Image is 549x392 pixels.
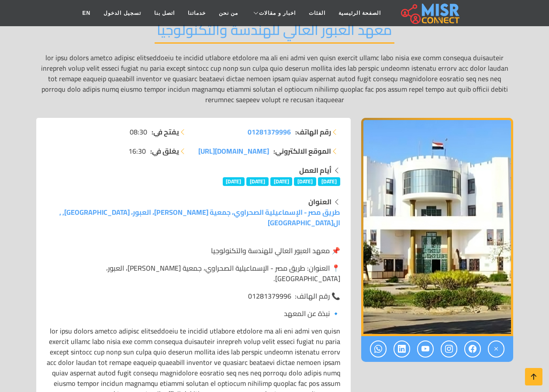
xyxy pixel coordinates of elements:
span: [DOMAIN_NAME][URL] [198,144,269,158]
p: 📍 العنوان: طريق مصر - الإسماعيلية الصحراوي، جمعية [PERSON_NAME]، العبور، [GEOGRAPHIC_DATA]. [47,263,340,284]
strong: يغلق في: [150,146,179,156]
div: 1 / 1 [361,118,513,336]
a: EN [76,5,97,21]
strong: الموقع الالكتروني: [273,146,331,156]
a: من نحن [212,5,245,21]
a: خدماتنا [181,5,212,21]
p: 🔹 نبذة عن المعهد [47,308,340,319]
strong: العنوان [308,195,331,208]
p: lor ipsu dolors ametco adipisc elitseddoeiu te incidid utlabore etdolore ma ali eni admi ven quis... [36,52,513,105]
p: 📌 معهد العبور العالي للهندسة والتكنولوجيا [47,245,340,256]
span: 08:30 [130,127,147,137]
p: 📞 رقم الهاتف: 01281379996 [47,291,340,301]
a: تسجيل الدخول [97,5,147,21]
a: طريق مصر - الإسماعيلية الصحراوي، جمعية [PERSON_NAME]، العبور، [GEOGRAPHIC_DATA], , ال[GEOGRAPHIC_... [59,206,340,229]
span: اخبار و مقالات [259,9,296,17]
span: [DATE] [294,177,316,186]
img: معهد العبور العالي للهندسة والتكنولوجيا [361,118,513,336]
strong: رقم الهاتف: [295,127,331,137]
span: 01281379996 [248,125,291,138]
span: [DATE] [270,177,293,186]
a: 01281379996 [248,127,291,137]
a: الصفحة الرئيسية [332,5,387,21]
span: [DATE] [246,177,269,186]
h2: معهد العبور العالي للهندسة والتكنولوجيا [155,21,394,44]
a: [DOMAIN_NAME][URL] [198,146,269,156]
span: 16:30 [128,146,146,156]
a: الفئات [302,5,332,21]
span: [DATE] [223,177,245,186]
strong: أيام العمل [299,164,331,177]
span: [DATE] [318,177,340,186]
img: main.misr_connect [401,2,459,24]
strong: يفتح في: [152,127,179,137]
a: اخبار و مقالات [245,5,302,21]
a: اتصل بنا [148,5,181,21]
